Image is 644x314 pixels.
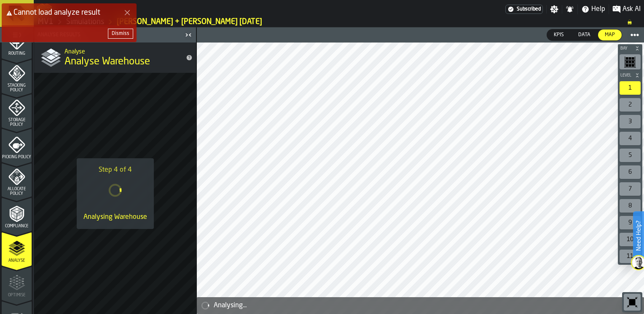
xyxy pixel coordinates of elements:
span: Stacking Policy [2,83,32,93]
div: button-toolbar-undefined [622,292,642,312]
span: Analyse Warehouse [64,55,150,69]
button: button- [108,29,133,39]
div: Analysing... [214,301,641,311]
div: button-toolbar-undefined [618,130,642,147]
div: button-toolbar-undefined [618,197,642,214]
div: alert-Analysing... [197,297,644,314]
div: button-toolbar-undefined [618,164,642,181]
div: title-Analyse Warehouse [34,43,196,73]
span: Routing [2,51,32,56]
div: button-toolbar-undefined [618,53,642,71]
button: Close Error [121,7,133,19]
span: Picking Policy [2,155,32,160]
div: 6 [620,165,641,179]
div: 11 [620,250,641,263]
li: menu Storage Policy [2,94,32,128]
li: menu Allocate Policy [2,163,32,197]
div: button-toolbar-undefined [618,248,642,265]
div: 5 [620,149,641,162]
li: menu Analyse [2,232,32,266]
svg: Reset zoom and position [625,295,639,309]
div: button-toolbar-undefined [618,96,642,113]
div: 9 [620,216,641,229]
div: button-toolbar-undefined [618,231,642,248]
span: Compliance [2,224,32,229]
li: menu Compliance [2,197,32,231]
label: Need Help? [634,212,643,259]
div: 8 [620,199,641,213]
div: button-toolbar-undefined [618,147,642,164]
div: button-toolbar-undefined [618,113,642,130]
div: Analysing Warehouse [83,212,147,222]
span: Cannot load analyze result [13,9,100,16]
div: 1 [620,81,641,95]
span: Level [619,73,633,78]
div: 3 [620,115,641,128]
div: 10 [620,233,641,246]
button: button- [618,71,642,80]
div: Step 4 of 4 [99,165,132,175]
span: Optimise [2,293,32,298]
li: menu Routing [2,25,32,59]
span: Allocate Policy [2,187,32,196]
div: button-toolbar-undefined [618,181,642,197]
div: button-toolbar-undefined [618,214,642,231]
span: Storage Policy [2,118,32,127]
div: 7 [620,182,641,196]
div: button-toolbar-undefined [618,80,642,96]
li: menu Optimise [2,266,32,300]
li: menu Picking Policy [2,128,32,162]
div: Dismiss [112,31,129,37]
div: 2 [620,98,641,112]
a: logo-header [199,295,246,312]
span: Analyse [2,258,32,263]
div: 4 [620,132,641,145]
li: menu Stacking Policy [2,59,32,93]
h2: Sub Title [64,47,179,55]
